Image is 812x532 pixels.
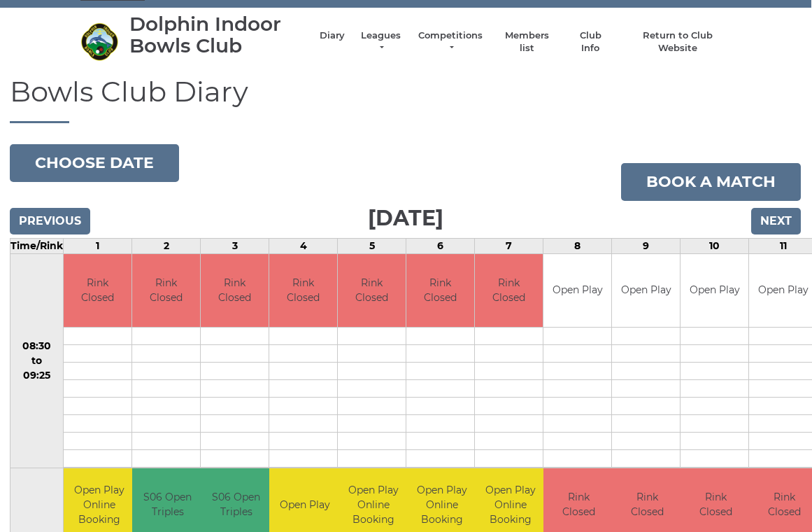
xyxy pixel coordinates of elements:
input: Next [751,208,801,234]
td: Open Play [612,254,680,328]
td: 3 [201,238,269,253]
td: 7 [475,238,543,253]
td: 5 [338,238,406,253]
td: Rink Closed [132,254,200,328]
div: Dolphin Indoor Bowls Club [129,13,306,57]
td: Rink Closed [406,254,474,328]
td: 8 [543,238,612,253]
td: Rink Closed [269,254,337,328]
td: Rink Closed [338,254,406,328]
a: Competitions [417,29,484,55]
a: Return to Club Website [625,29,730,55]
td: 9 [612,238,681,253]
a: Club Info [570,29,611,55]
a: Leagues [359,29,403,55]
td: Time/Rink [10,238,64,253]
td: 1 [64,238,132,253]
button: Choose date [10,144,179,182]
td: 2 [132,238,201,253]
input: Previous [10,208,90,234]
td: 10 [681,238,749,253]
h1: Bowls Club Diary [10,76,801,123]
a: Members list [498,29,556,55]
td: Open Play [681,254,748,328]
a: Diary [320,29,345,42]
td: Open Play [543,254,611,328]
td: Rink Closed [64,254,131,328]
td: 6 [406,238,475,253]
td: Rink Closed [201,254,269,328]
td: 08:30 to 09:25 [10,253,64,468]
td: Rink Closed [475,254,543,328]
a: Book a match [621,163,801,201]
td: 4 [269,238,338,253]
img: Dolphin Indoor Bowls Club [80,22,119,61]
